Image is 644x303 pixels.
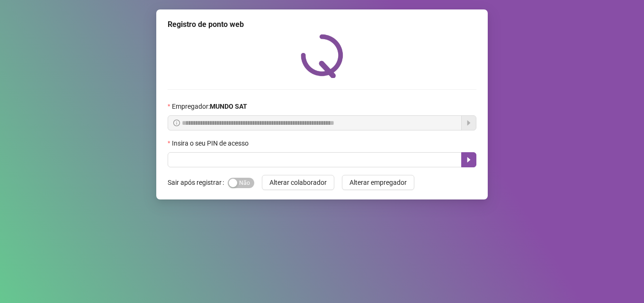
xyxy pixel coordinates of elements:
button: Alterar colaborador [262,175,334,190]
span: Empregador : [172,101,247,112]
div: Registro de ponto web [168,19,476,30]
strong: MUNDO SAT [210,103,247,110]
span: Alterar colaborador [269,177,327,188]
span: Alterar empregador [349,177,407,188]
span: caret-right [465,156,473,164]
label: Insira o seu PIN de acesso [168,138,255,148]
img: QRPoint [301,34,343,78]
label: Sair após registrar [168,175,228,190]
span: info-circle [173,120,180,126]
button: Alterar empregador [342,175,414,190]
